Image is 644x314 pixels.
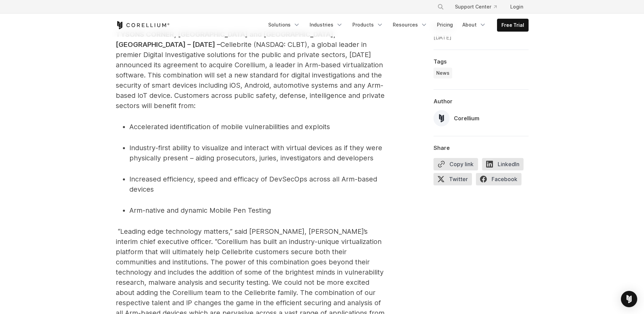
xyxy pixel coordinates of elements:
span: Increased efficiency, speed and efficacy of DevSecOps across all Arm-based devices [129,175,377,193]
span: LinkedIn [482,158,523,170]
a: Twitter [434,173,476,188]
span: Cellebrite (NASDAQ: CLBT), a global leader in premier Digital Investigative solutions for the pub... [116,40,385,110]
span: Accelerated identification of mobile vulnerabilities and exploits [129,123,330,131]
div: Author [434,98,529,105]
a: Resources [389,19,431,31]
span: Facebook [476,173,521,185]
a: Login [505,1,529,13]
a: Pricing [433,19,457,31]
a: About [458,19,490,31]
a: Free Trial [497,19,528,31]
a: Facebook [476,173,526,188]
span: Arm-native and dynamic Mobile Pen Testing [129,206,271,214]
div: Navigation Menu [429,1,529,13]
div: Open Intercom Messenger [621,291,637,307]
img: Corellium [434,110,450,126]
a: News [434,68,452,78]
div: Navigation Menu [264,19,529,32]
a: Support Center [449,1,502,13]
div: Corellium [454,114,479,122]
span: News [436,70,449,76]
a: Solutions [264,19,304,31]
button: Copy link [434,158,478,170]
a: LinkedIn [482,158,528,173]
button: Search [435,1,447,13]
span: Industry-first ability to visualize and interact with virtual devices as if they were physically ... [129,144,382,162]
a: Products [348,19,387,31]
a: Corellium Home [116,21,170,29]
div: Tags [434,58,529,65]
a: Industries [306,19,347,31]
span: Twitter [434,173,472,185]
span: [DATE] [434,34,452,41]
div: Share [434,144,529,151]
